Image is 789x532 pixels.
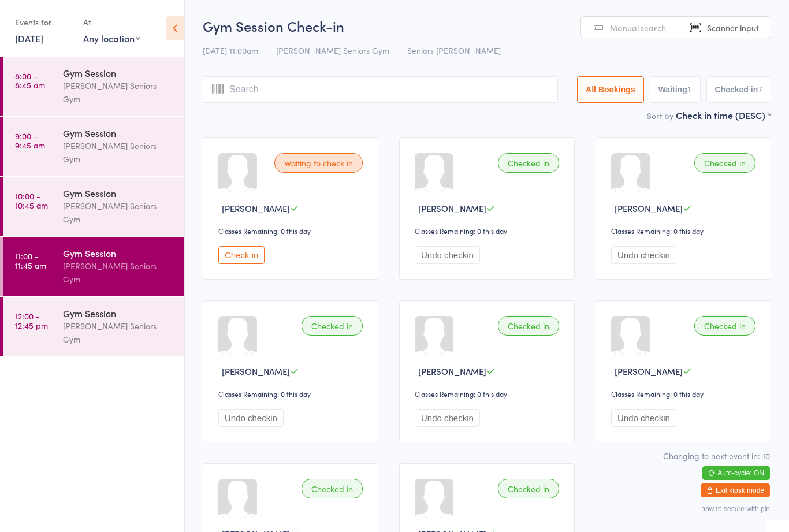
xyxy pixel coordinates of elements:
[701,483,770,497] button: Exit kiosk mode
[15,32,43,44] a: [DATE]
[218,409,284,427] button: Undo checkin
[611,409,676,427] button: Undo checkin
[3,297,184,356] a: 12:00 -12:45 pmGym Session[PERSON_NAME] Seniors Gym
[63,127,174,139] div: Gym Session
[222,365,290,377] span: [PERSON_NAME]
[15,131,45,150] time: 9:00 - 9:45 am
[611,226,759,236] div: Classes Remaining: 0 this day
[707,22,759,34] span: Scanner input
[3,177,184,236] a: 10:00 -10:45 amGym Session[PERSON_NAME] Seniors Gym
[647,110,673,121] label: Sort by
[203,44,258,56] span: [DATE] 11:00am
[63,66,174,79] div: Gym Session
[15,311,48,330] time: 12:00 - 12:45 pm
[610,22,666,34] span: Manual search
[83,13,140,32] div: At
[663,450,770,462] div: Changing to next event in: 10
[222,202,290,214] span: [PERSON_NAME]
[415,389,563,399] div: Classes Remaining: 0 this day
[3,117,184,176] a: 9:00 -9:45 amGym Session[PERSON_NAME] Seniors Gym
[63,187,174,199] div: Gym Session
[694,316,755,336] div: Checked in
[415,246,480,264] button: Undo checkin
[274,153,363,173] div: Waiting to check in
[706,76,772,103] button: Checked in7
[276,44,389,56] span: [PERSON_NAME] Seniors Gym
[218,246,265,264] button: Check in
[63,79,174,106] div: [PERSON_NAME] Seniors Gym
[694,153,755,173] div: Checked in
[676,109,771,121] div: Check in time (DESC)
[611,389,759,399] div: Classes Remaining: 0 this day
[498,153,559,173] div: Checked in
[758,85,762,94] div: 7
[702,466,770,480] button: Auto-cycle: ON
[302,316,363,336] div: Checked in
[15,191,48,210] time: 10:00 - 10:45 am
[615,365,683,377] span: [PERSON_NAME]
[63,307,174,319] div: Gym Session
[15,251,46,270] time: 11:00 - 11:45 am
[3,237,184,296] a: 11:00 -11:45 amGym Session[PERSON_NAME] Seniors Gym
[418,365,486,377] span: [PERSON_NAME]
[650,76,701,103] button: Waiting1
[498,479,559,498] div: Checked in
[415,226,563,236] div: Classes Remaining: 0 this day
[63,259,174,286] div: [PERSON_NAME] Seniors Gym
[203,16,771,35] h2: Gym Session Check-in
[63,139,174,166] div: [PERSON_NAME] Seniors Gym
[63,319,174,346] div: [PERSON_NAME] Seniors Gym
[407,44,501,56] span: Seniors [PERSON_NAME]
[218,226,366,236] div: Classes Remaining: 0 this day
[15,13,72,32] div: Events for
[415,409,480,427] button: Undo checkin
[83,32,140,44] div: Any location
[302,479,363,498] div: Checked in
[63,199,174,226] div: [PERSON_NAME] Seniors Gym
[701,505,770,513] button: how to secure with pin
[418,202,486,214] span: [PERSON_NAME]
[615,202,683,214] span: [PERSON_NAME]
[63,247,174,259] div: Gym Session
[577,76,644,103] button: All Bookings
[15,71,45,90] time: 8:00 - 8:45 am
[3,57,184,116] a: 8:00 -8:45 amGym Session[PERSON_NAME] Seniors Gym
[218,389,366,399] div: Classes Remaining: 0 this day
[203,76,558,103] input: Search
[498,316,559,336] div: Checked in
[687,85,692,94] div: 1
[611,246,676,264] button: Undo checkin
